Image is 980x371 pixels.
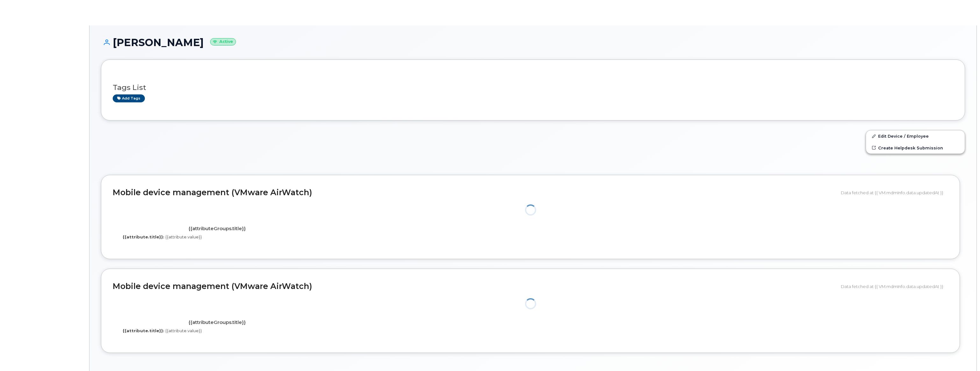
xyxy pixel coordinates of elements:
[113,282,836,291] h2: Mobile device management (VMware AirWatch)
[210,38,236,45] small: Active
[123,328,164,334] label: {{attribute.title}}:
[117,320,317,325] h4: {{attributeGroups.title}}
[841,280,948,292] div: Data fetched at {{ VM.mdmInfo.data.updatedAt }}
[117,226,317,231] h4: {{attributeGroups.title}}
[866,142,965,154] a: Create Helpdesk Submission
[113,94,145,102] a: Add tags
[113,84,953,92] h3: Tags List
[165,328,202,333] span: {{attribute.value}}
[841,187,948,199] div: Data fetched at {{ VM.mdmInfo.data.updatedAt }}
[123,234,164,240] label: {{attribute.title}}:
[165,234,202,239] span: {{attribute.value}}
[866,130,965,142] a: Edit Device / Employee
[113,188,836,197] h2: Mobile device management (VMware AirWatch)
[101,37,965,48] h1: [PERSON_NAME]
